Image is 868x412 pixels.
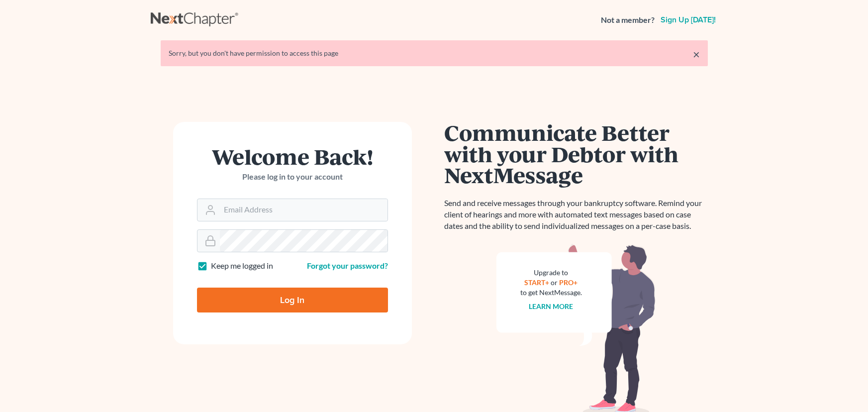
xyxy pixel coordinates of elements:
label: Keep me logged in [211,260,273,272]
a: × [693,48,700,60]
strong: Not a member? [601,14,655,26]
div: to get NextMessage. [520,288,582,298]
div: Upgrade to [520,268,582,278]
a: START+ [524,278,549,287]
p: Please log in to your account [197,171,388,183]
a: PRO+ [559,278,578,287]
input: Log In [197,288,388,312]
a: Learn more [529,302,573,310]
h1: Welcome Back! [197,146,388,167]
input: Email Address [220,199,387,221]
a: Forgot your password? [307,261,388,270]
div: Sorry, but you don't have permission to access this page [169,48,700,58]
a: Sign up [DATE]! [659,16,718,24]
p: Send and receive messages through your bankruptcy software. Remind your client of hearings and mo... [444,198,708,232]
span: or [551,278,558,287]
h1: Communicate Better with your Debtor with NextMessage [444,122,708,186]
